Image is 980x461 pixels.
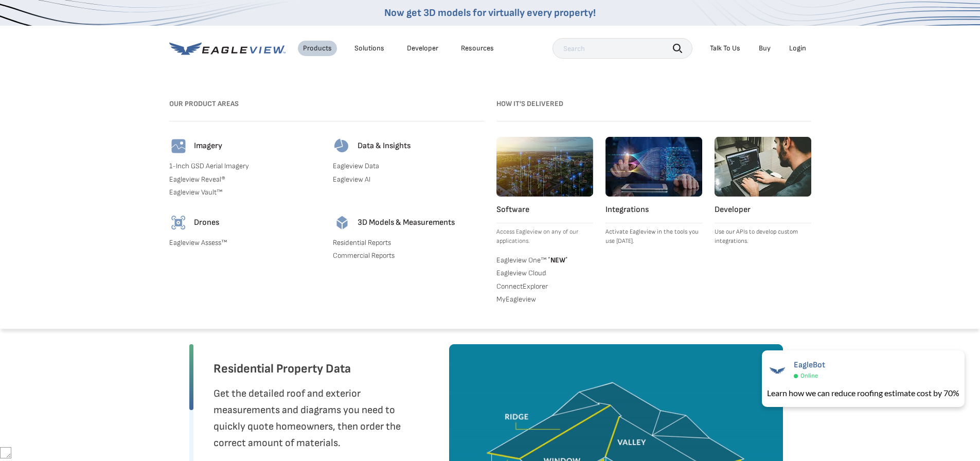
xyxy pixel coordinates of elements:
div: Learn how we can reduce roofing estimate cost by 70% [767,387,959,399]
img: imagery-icon.svg [169,137,188,155]
a: Eagleview Cloud [496,269,593,278]
h4: Developer [715,205,811,215]
img: integrations.webp [605,137,702,197]
h4: Integrations [605,205,702,215]
img: 3d-models-icon.svg [333,214,351,232]
span: EagleBot [794,360,825,370]
img: EagleBot [767,360,788,381]
a: Developer Use our APIs to develop custom integrations. [715,137,811,246]
h4: Imagery [194,141,222,151]
div: Resources [461,44,494,53]
img: data-icon.svg [333,137,351,155]
a: Eagleview Reveal® [169,175,320,184]
a: 1-Inch GSD Aerial Imagery [169,162,320,171]
span: Online [800,372,818,380]
h4: Software [496,205,593,215]
img: developer.webp [715,137,811,197]
a: Now get 3D models for virtually every property! [384,7,596,19]
a: Eagleview Assess™ [169,238,320,247]
div: Login [789,44,806,53]
a: Eagleview Vault™ [169,188,320,197]
a: Integrations Activate Eagleview in the tools you use [DATE]. [605,137,702,246]
a: MyEagleview [496,295,593,304]
img: software.webp [496,137,593,197]
p: Activate Eagleview in the tools you use [DATE]. [605,227,702,246]
a: Residential Reports [333,238,484,247]
p: Access Eagleview on any of our applications. [496,227,593,246]
div: Solutions [354,44,384,53]
p: Use our APIs to develop custom integrations. [715,227,811,246]
h4: Drones [194,218,219,228]
a: ConnectExplorer [496,282,593,291]
a: Commercial Reports [333,251,484,260]
h3: How it's Delivered [496,96,811,112]
a: Eagleview One™ *NEW* [496,254,593,264]
a: Buy [759,44,771,53]
a: Eagleview AI [333,175,484,184]
div: Talk To Us [710,44,740,53]
h4: Data & Insights [358,141,411,151]
a: Eagleview Data [333,162,484,171]
h3: Residential Property Data [213,361,351,377]
h4: 3D Models & Measurements [358,218,455,228]
h3: Our Product Areas [169,96,484,112]
span: NEW [546,256,568,264]
input: Search [553,38,692,59]
a: Developer [407,44,438,53]
p: Get the detailed roof and exterior measurements and diagrams you need to quickly quote homeowners... [213,385,424,451]
img: drones-icon.svg [169,214,188,232]
div: Products [303,44,332,53]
